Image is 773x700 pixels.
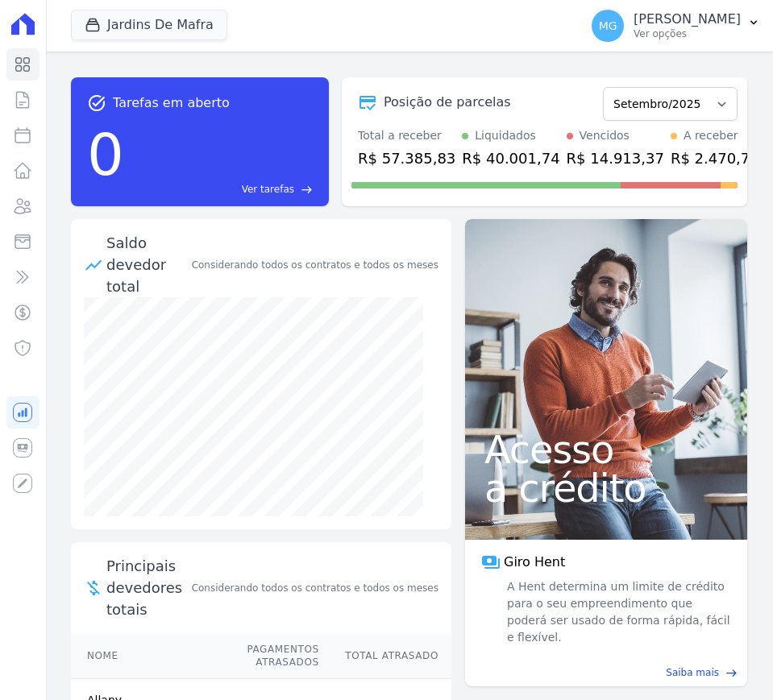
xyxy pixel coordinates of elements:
[484,469,728,507] span: a crédito
[358,147,455,169] div: R$ 57.385,83
[384,93,511,112] div: Posição de parcelas
[475,665,738,680] a: Saiba mais east
[580,127,630,144] div: Vencidos
[192,581,438,595] span: Considerando todos os contratos e todos os meses
[634,27,741,40] p: Ver opções
[131,182,313,197] a: Ver tarefas east
[634,11,741,27] p: [PERSON_NAME]
[320,633,451,679] th: Total Atrasado
[358,127,455,144] div: Total a receber
[242,182,294,197] span: Ver tarefas
[504,553,565,572] span: Giro Hent
[684,127,738,144] div: A receber
[567,147,664,169] div: R$ 14.913,37
[113,93,230,113] span: Tarefas em aberto
[462,147,559,169] div: R$ 40.001,74
[87,113,124,197] div: 0
[475,127,536,144] div: Liquidados
[192,258,438,272] div: Considerando todos os contratos e todos os meses
[484,430,728,469] span: Acesso
[666,665,719,680] span: Saiba mais
[671,147,759,169] div: R$ 2.470,72
[87,93,106,113] span: task_alt
[187,633,319,679] th: Pagamentos Atrasados
[71,633,187,679] th: Nome
[599,20,617,31] span: MG
[106,232,189,297] div: Saldo devedor total
[106,555,189,620] span: Principais devedores totais
[579,3,773,48] button: MG [PERSON_NAME] Ver opções
[301,184,313,196] span: east
[504,578,731,646] span: A Hent determina um limite de crédito para o seu empreendimento que poderá ser usado de forma ráp...
[725,667,738,679] span: east
[71,10,227,40] button: Jardins De Mafra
